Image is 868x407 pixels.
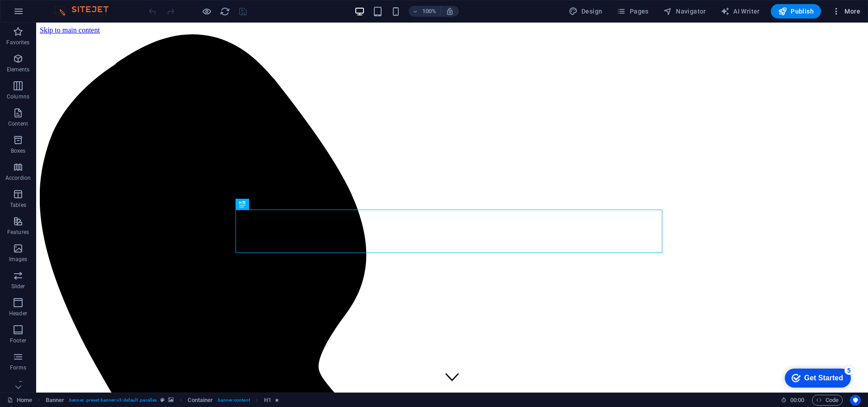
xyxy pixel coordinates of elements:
button: Navigator [660,4,710,19]
p: Images [9,256,28,263]
button: Pages [613,4,652,19]
p: Forms [10,364,26,371]
span: 00 00 [790,395,804,406]
span: Click to select. Double-click to edit [264,395,271,406]
span: Click to select. Double-click to edit [46,395,65,406]
span: Design [569,7,603,16]
button: AI Writer [717,4,764,19]
p: Elements [7,66,30,73]
div: 5 [67,2,76,11]
span: . banner-content [217,395,250,406]
h6: Session time [781,395,805,406]
i: On resize automatically adjust zoom level to fit chosen device. [446,7,454,15]
span: Click to select. Double-click to edit [188,395,213,406]
p: Tables [10,201,26,209]
p: Header [9,310,27,317]
span: AI Writer [721,7,760,16]
h6: 100% [422,6,437,17]
i: This element is a customizable preset [160,398,165,402]
nav: breadcrumb [46,395,279,406]
button: Usercentrics [850,395,861,406]
span: Code [816,395,839,406]
span: More [832,7,860,16]
button: Publish [771,4,821,19]
div: Design (Ctrl+Alt+Y) [565,4,606,19]
a: Click to cancel selection. Double-click to open Pages [7,395,32,406]
div: Get Started [27,10,66,18]
p: Boxes [11,147,26,154]
button: Code [812,395,843,406]
i: Element contains an animation [275,398,279,402]
i: This element contains a background [168,398,174,402]
button: reload [219,6,230,17]
span: Navigator [663,7,706,16]
i: Reload page [220,6,230,17]
button: More [828,4,864,19]
span: : [797,397,798,403]
a: Skip to main content [4,4,64,11]
p: Features [7,229,29,236]
p: Slider [11,283,25,290]
span: Publish [778,7,814,16]
button: 100% [409,6,441,17]
button: Design [565,4,606,19]
p: Favorites [6,39,29,46]
img: Editor Logo [52,6,120,17]
p: Content [8,120,28,127]
span: . banner .preset-banner-v3-default .parallax [68,395,157,406]
div: Get Started 5 items remaining, 0% complete [7,5,73,23]
p: Columns [7,93,29,100]
p: Accordion [5,174,31,182]
button: Click here to leave preview mode and continue editing [201,6,212,17]
span: Pages [617,7,648,16]
p: Footer [10,337,26,344]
